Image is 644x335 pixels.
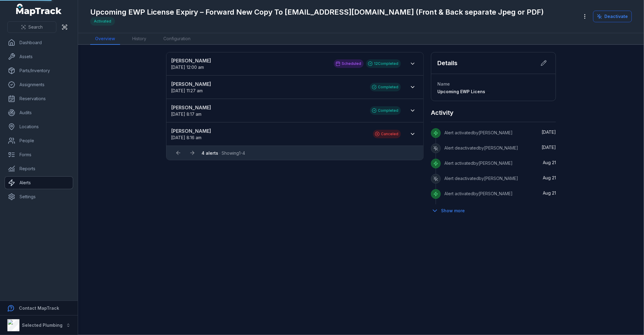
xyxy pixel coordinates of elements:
[431,204,469,217] button: Show more
[444,130,513,135] span: Alert activated by [PERSON_NAME]
[16,4,62,16] a: MapTrack
[5,163,73,175] a: Reports
[437,59,457,67] h2: Details
[171,135,202,140] time: 9/4/2025, 8:16:00 AM
[543,175,556,180] span: Aug 21
[593,11,632,22] button: Deactivate
[7,21,56,33] button: Search
[5,107,73,119] a: Audits
[373,130,401,138] div: Canceled
[158,33,195,45] a: Configuration
[127,33,151,45] a: History
[5,191,73,203] a: Settings
[542,145,556,150] span: [DATE]
[171,127,367,141] a: [PERSON_NAME][DATE] 8:16 am
[5,121,73,133] a: Locations
[171,135,202,140] span: [DATE] 8:16 am
[171,65,204,70] span: [DATE] 12:00 am
[543,190,556,196] span: Aug 21
[22,323,62,328] strong: Selected Plumbing
[171,65,204,70] time: 10/7/2025, 12:00:00 AM
[5,79,73,91] a: Assignments
[5,51,73,63] a: Assets
[431,108,454,117] h2: Activity
[171,111,202,117] time: 9/11/2025, 8:17:00 AM
[444,160,513,166] span: Alert activated by [PERSON_NAME]
[171,127,367,135] strong: [PERSON_NAME]
[171,80,364,88] strong: [PERSON_NAME]
[5,65,73,77] a: Parts/Inventory
[202,150,219,156] strong: 4 alerts
[444,176,518,181] span: Alert deactivated by [PERSON_NAME]
[543,160,556,165] time: 8/21/2025, 8:13:42 AM
[19,305,59,311] strong: Contact MapTrack
[5,37,73,49] a: Dashboard
[542,129,556,135] span: [DATE]
[171,57,328,70] a: [PERSON_NAME][DATE] 12:00 am
[90,17,115,26] div: Activated
[90,7,544,17] h1: Upcoming EWP License Expiry – Forward New Copy To [EMAIL_ADDRESS][DOMAIN_NAME] (Front & Back sepa...
[543,160,556,165] span: Aug 21
[5,93,73,105] a: Reservations
[5,149,73,161] a: Forms
[543,175,556,180] time: 8/21/2025, 8:13:29 AM
[542,145,556,150] time: 10/1/2025, 7:46:23 AM
[444,191,513,196] span: Alert activated by [PERSON_NAME]
[437,81,450,86] span: Name
[171,80,364,94] a: [PERSON_NAME][DATE] 11:27 am
[334,59,364,68] div: Scheduled
[542,129,556,135] time: 10/1/2025, 7:46:29 AM
[171,111,202,117] span: [DATE] 8:17 am
[370,83,401,91] div: Completed
[202,150,245,156] span: · Showing 1 - 4
[171,88,203,93] time: 9/12/2025, 11:27:00 AM
[28,24,43,30] span: Search
[370,106,401,115] div: Completed
[543,190,556,196] time: 8/21/2025, 8:13:24 AM
[366,59,401,68] div: 12 Completed
[171,104,364,117] a: [PERSON_NAME][DATE] 8:17 am
[5,177,73,189] a: Alerts
[171,57,328,64] strong: [PERSON_NAME]
[5,135,73,147] a: People
[171,104,364,111] strong: [PERSON_NAME]
[444,145,518,150] span: Alert deactivated by [PERSON_NAME]
[90,33,120,45] a: Overview
[171,88,203,93] span: [DATE] 11:27 am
